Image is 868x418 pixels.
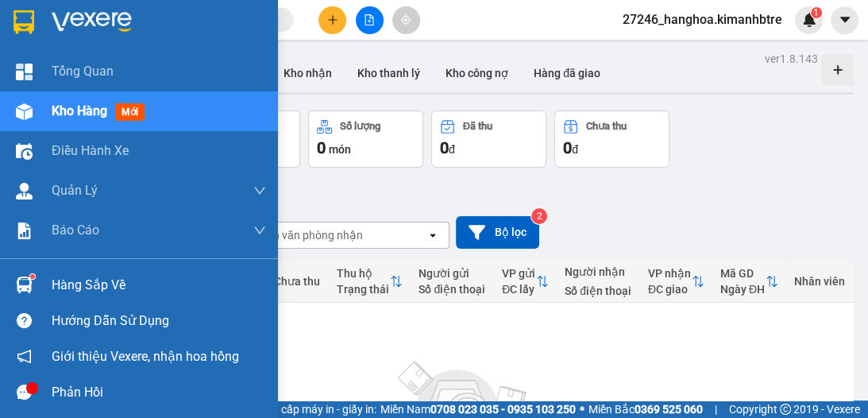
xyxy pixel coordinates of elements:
[308,110,423,168] button: Số lượng0món
[648,283,692,296] div: ĐC giao
[419,267,486,280] div: Người gửi
[431,110,546,168] button: Đã thu0đ
[30,274,35,279] sup: 1
[586,121,627,132] div: Chưa thu
[52,103,107,118] span: Kho hàng
[52,273,266,297] div: Hàng sắp về
[380,401,576,418] span: Miền Nam
[253,184,266,197] span: down
[115,103,145,121] span: mới
[765,50,818,68] div: ver 1.8.143
[610,10,795,29] span: 27246_hanghoa.kimanhbtre
[419,283,486,296] div: Số điện thoại
[433,54,521,92] button: Kho công nợ
[648,267,692,280] div: VP nhận
[14,10,34,34] img: logo-vxr
[494,261,557,303] th: Toggle SortBy
[327,14,338,25] span: plus
[17,313,32,328] span: question-circle
[317,138,326,157] span: 0
[253,401,376,418] span: Cung cấp máy in - giấy in:
[17,349,32,364] span: notification
[16,183,33,199] img: warehouse-icon
[253,224,266,237] span: down
[802,13,816,27] img: icon-new-feature
[838,13,852,27] span: caret-down
[274,275,321,288] div: Chưa thu
[565,284,632,297] div: Số điện thoại
[16,143,33,160] img: warehouse-icon
[364,14,375,25] span: file-add
[337,267,390,280] div: Thu hộ
[463,121,492,132] div: Đã thu
[521,54,613,92] button: Hàng đã giao
[52,220,99,240] span: Báo cáo
[345,54,433,92] button: Kho thanh lý
[253,227,363,243] div: Chọn văn phòng nhận
[356,6,384,34] button: file-add
[813,7,819,18] span: 1
[554,110,669,168] button: Chưa thu0đ
[720,283,766,296] div: Ngày ĐH
[16,223,33,239] img: solution-icon
[329,143,351,156] span: món
[329,261,411,303] th: Toggle SortBy
[502,267,536,280] div: VP gửi
[780,404,791,415] span: copyright
[271,54,345,92] button: Kho nhận
[449,143,455,156] span: đ
[392,6,420,34] button: aim
[456,216,539,249] button: Bộ lọc
[52,381,266,404] div: Phản hồi
[400,14,411,25] span: aim
[588,401,703,418] span: Miền Bắc
[52,141,129,161] span: Điều hành xe
[426,229,439,242] svg: open
[794,275,846,288] div: Nhân viên
[822,54,854,86] div: Tạo kho hàng mới
[563,138,572,157] span: 0
[337,283,390,296] div: Trạng thái
[16,64,33,80] img: dashboard-icon
[502,283,536,296] div: ĐC lấy
[52,309,266,333] div: Hướng dẫn sử dụng
[811,7,822,18] sup: 1
[440,138,449,157] span: 0
[635,403,703,416] strong: 0369 525 060
[340,121,380,132] div: Số lượng
[831,6,858,34] button: caret-down
[17,385,32,400] span: message
[565,265,632,278] div: Người nhận
[640,261,712,303] th: Toggle SortBy
[16,103,33,120] img: warehouse-icon
[712,261,786,303] th: Toggle SortBy
[430,403,576,416] strong: 0708 023 035 - 0935 103 250
[720,267,766,280] div: Mã GD
[715,401,717,418] span: |
[52,346,239,366] span: Giới thiệu Vexere, nhận hoa hồng
[572,143,578,156] span: đ
[52,180,98,200] span: Quản Lý
[580,406,584,412] span: ⚪️
[16,277,33,293] img: warehouse-icon
[318,6,346,34] button: plus
[52,61,114,81] span: Tổng Quan
[531,208,547,224] sup: 2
